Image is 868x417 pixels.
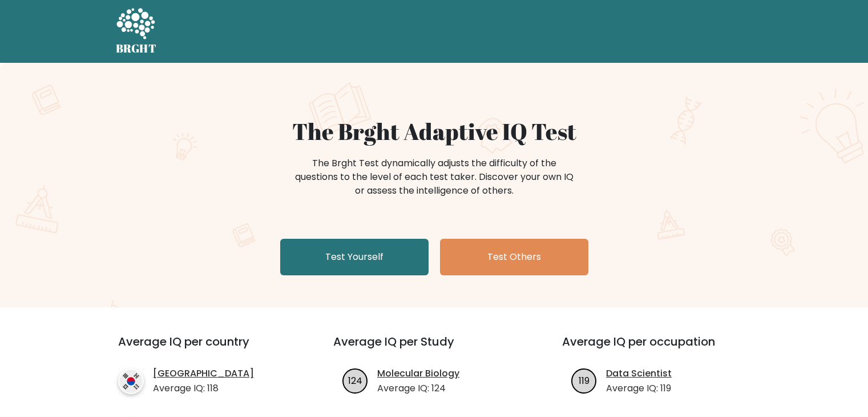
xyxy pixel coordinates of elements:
text: 119 [579,374,590,387]
text: 124 [348,374,362,387]
h3: Average IQ per occupation [562,335,764,362]
h5: BRGHT [116,42,157,55]
div: The Brght Test dynamically adjusts the difficulty of the questions to the level of each test take... [292,157,577,198]
a: Data Scientist [606,367,672,380]
p: Average IQ: 119 [606,382,672,395]
a: Test Yourself [280,239,429,275]
a: [GEOGRAPHIC_DATA] [153,367,254,380]
p: Average IQ: 124 [377,382,459,395]
h3: Average IQ per Study [333,335,535,362]
p: Average IQ: 118 [153,382,254,395]
h3: Average IQ per country [118,335,292,362]
a: BRGHT [116,5,157,58]
a: Molecular Biology [377,367,459,380]
img: country [118,368,144,394]
a: Test Others [440,239,588,275]
h1: The Brght Adaptive IQ Test [156,118,713,145]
